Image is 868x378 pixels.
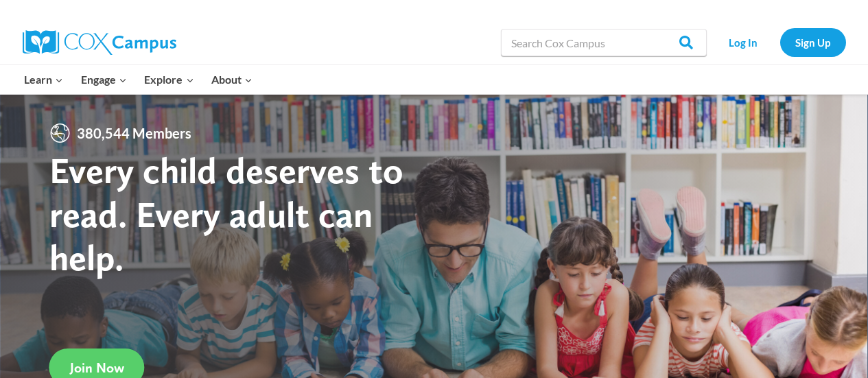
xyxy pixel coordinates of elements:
[49,148,403,279] strong: Every child deserves to read. Every adult can help.
[16,65,261,94] nav: Primary Navigation
[24,71,63,88] span: Learn
[714,28,773,56] a: Log In
[23,30,176,55] img: Cox Campus
[780,28,846,56] a: Sign Up
[211,71,253,88] span: About
[81,71,127,88] span: Engage
[70,359,124,376] span: Join Now
[714,28,846,56] nav: Secondary Navigation
[71,122,197,144] span: 380,544 Members
[501,29,707,56] input: Search Cox Campus
[144,71,193,88] span: Explore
